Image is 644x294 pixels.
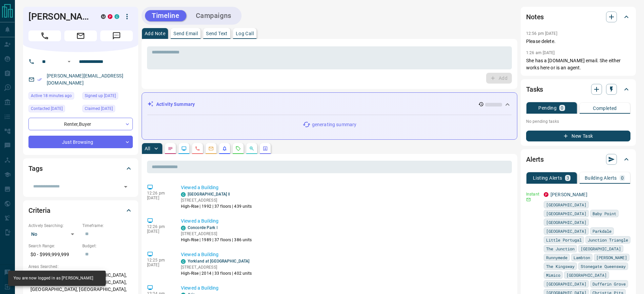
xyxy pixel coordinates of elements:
[312,121,356,128] p: generating summary
[236,31,254,36] p: Log Call
[181,270,252,276] p: High-Rise | 2014 | 33 floors | 402 units
[581,263,626,270] span: Stonegate Queensway
[526,154,544,165] h2: Alerts
[181,226,186,230] div: condos.ca
[546,228,586,234] span: [GEOGRAPHIC_DATA]
[147,196,171,200] p: [DATE]
[546,272,560,278] span: Mimico
[147,191,171,196] p: 12:26 pm
[526,131,630,141] button: New Task
[28,223,79,229] p: Actively Searching:
[550,192,587,197] a: [PERSON_NAME]
[235,146,241,151] svg: Requests
[546,210,586,217] span: [GEOGRAPHIC_DATA]
[65,58,73,66] button: Open
[596,254,627,261] span: [PERSON_NAME]
[538,106,557,110] p: Pending
[526,81,630,97] div: Tasks
[28,118,133,130] div: Renter , Buyer
[82,105,133,114] div: Tue May 06 2025
[145,146,150,151] p: All
[181,184,509,191] p: Viewed a Building
[526,9,630,25] div: Notes
[147,263,171,267] p: [DATE]
[28,105,79,114] div: Thu Nov 07 2024
[147,258,171,263] p: 12:25 pm
[31,105,63,112] span: Contacted [DATE]
[526,151,630,167] div: Alerts
[145,10,186,21] button: Timeline
[82,92,133,101] div: Wed Oct 06 2021
[546,219,586,226] span: [GEOGRAPHIC_DATA]
[121,182,130,191] button: Open
[222,146,227,151] svg: Listing Alerts
[526,191,540,197] p: Instant
[526,57,630,71] p: She has a [DOMAIN_NAME] email. She either works here or is an agent.
[546,201,586,208] span: [GEOGRAPHIC_DATA]
[31,92,72,99] span: Active 18 minutes ago
[526,12,544,22] h2: Notes
[206,31,228,36] p: Send Text
[593,280,626,287] span: Dufferin Grove
[181,259,186,264] div: condos.ca
[188,259,249,264] a: Yorkland at [GEOGRAPHIC_DATA]
[181,203,252,209] p: High-Rise | 1992 | 37 floors | 439 units
[621,176,624,180] p: 0
[189,10,238,21] button: Campaigns
[147,229,171,234] p: [DATE]
[195,146,200,151] svg: Calls
[181,231,252,237] p: [STREET_ADDRESS]
[546,263,575,270] span: The Kingsway
[28,243,79,249] p: Search Range:
[574,254,590,261] span: Lambton
[147,98,512,111] div: Activity Summary
[64,30,97,41] span: Email
[585,176,617,180] p: Building Alerts
[28,264,133,270] p: Areas Searched:
[47,73,123,86] a: [PERSON_NAME][EMAIL_ADDRESS][DOMAIN_NAME]
[181,197,252,203] p: [STREET_ADDRESS]
[544,192,548,197] div: property.ca
[28,249,79,260] p: $0 - $999,999,999
[588,236,628,243] span: Junction Triangle
[546,254,567,261] span: Runnymede
[14,273,93,284] div: You are now logged in as [PERSON_NAME]
[181,285,509,292] p: Viewed a Building
[85,92,116,99] span: Signed up [DATE]
[108,14,112,19] div: property.ca
[181,264,252,270] p: [STREET_ADDRESS]
[533,176,562,180] p: Listing Alerts
[28,136,133,148] div: Just Browsing
[546,236,582,243] span: Little Portugal
[593,106,617,111] p: Completed
[115,14,119,19] div: condos.ca
[181,237,252,243] p: High-Rise | 1989 | 37 floors | 386 units
[168,146,173,151] svg: Notes
[28,30,61,41] span: Call
[566,272,607,278] span: [GEOGRAPHIC_DATA]
[145,31,165,36] p: Add Note
[100,30,133,41] span: Message
[208,146,214,151] svg: Emails
[526,197,531,202] svg: Email
[593,210,616,217] span: Baby Point
[28,202,133,219] div: Criteria
[566,176,569,180] p: 3
[28,11,91,22] h1: [PERSON_NAME]
[147,224,171,229] p: 12:26 pm
[181,218,509,225] p: Viewed a Building
[188,192,230,197] a: [GEOGRAPHIC_DATA] Ⅱ
[263,146,268,151] svg: Agent Actions
[546,245,575,252] span: The Junction
[28,163,42,174] h2: Tags
[546,280,586,287] span: [GEOGRAPHIC_DATA]
[85,105,113,112] span: Claimed [DATE]
[181,146,187,151] svg: Lead Browsing Activity
[173,31,198,36] p: Send Email
[82,223,133,229] p: Timeframe:
[28,205,50,216] h2: Criteria
[526,31,557,36] p: 12:56 pm [DATE]
[28,92,79,101] div: Tue Sep 16 2025
[101,14,106,19] div: mrloft.ca
[526,84,543,95] h2: Tasks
